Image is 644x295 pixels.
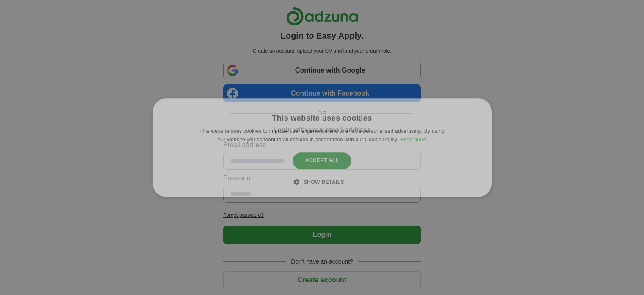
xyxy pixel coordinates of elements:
[400,137,426,143] a: Read more, opens a new window
[199,128,445,143] span: This website uses cookies to improve user experience and to enable personalised advertising. By u...
[153,98,492,197] div: Cookie consent dialog
[304,179,344,185] span: Show details
[300,177,344,186] div: Show details
[293,153,352,169] div: Accept all
[272,113,372,123] div: This website uses cookies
